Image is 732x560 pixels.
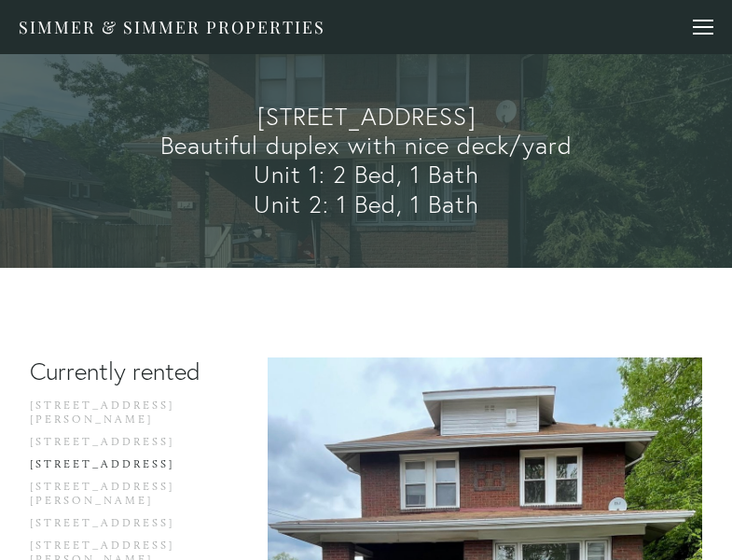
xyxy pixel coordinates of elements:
a: [STREET_ADDRESS] [30,516,208,539]
a: [STREET_ADDRESS] [30,457,208,480]
p: [STREET_ADDRESS] Beautiful duplex with nice deck/yard Unit 1: 2 Bed, 1 Bath Unit 2: 1 Bed, 1 Bath [30,103,702,219]
a: Simmer & Simmer Properties [19,16,325,38]
a: [STREET_ADDRESS][PERSON_NAME] [30,399,208,435]
a: [STREET_ADDRESS][PERSON_NAME] [30,480,208,516]
a: [STREET_ADDRESS] [30,435,208,457]
li: Currently rented [30,357,208,386]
